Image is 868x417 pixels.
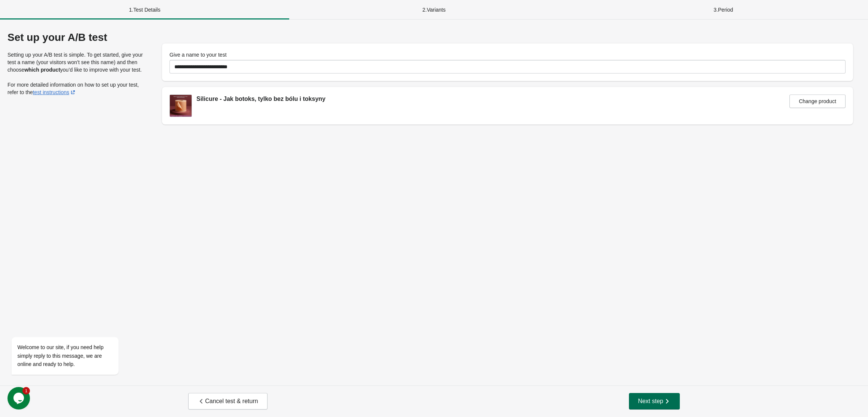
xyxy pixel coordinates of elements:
div: Silicure - Jak botoks, tylko bez bólu i toksyny [196,94,325,103]
strong: which product [24,67,60,73]
p: Setting up your A/B test is simple. To get started, give your test a name (your visitors won’t se... [7,51,147,73]
a: test instructions [33,89,77,95]
span: Change product [799,98,836,104]
span: Next step [638,397,671,405]
button: Change product [789,94,846,108]
div: Set up your A/B test [7,31,147,43]
p: For more detailed information on how to set up your test, refer to the [7,81,147,96]
span: Cancel test & return [198,397,258,405]
button: Cancel test & return [188,393,267,409]
iframe: chat widget [7,295,142,383]
button: Next step [629,393,680,409]
iframe: chat widget [7,387,31,409]
label: Give a name to your test [169,51,227,58]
